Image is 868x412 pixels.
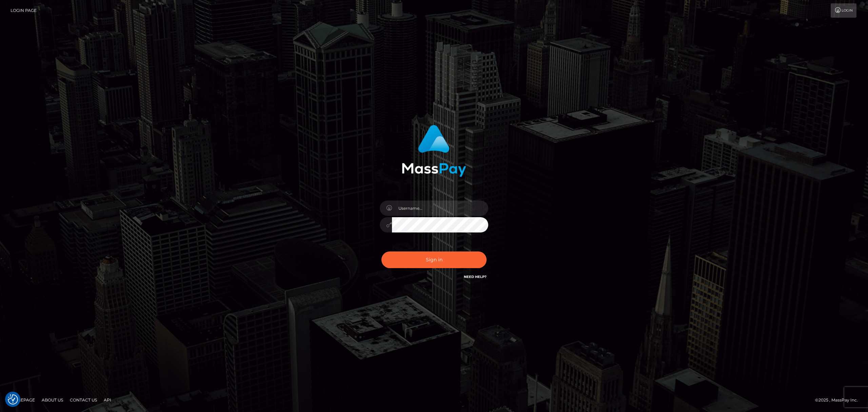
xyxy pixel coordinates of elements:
[7,395,38,405] a: Homepage
[402,125,466,177] img: MassPay Login
[831,3,856,18] a: Login
[815,396,863,404] div: © 2025 , MassPay Inc.
[8,394,18,405] img: Revisit consent button
[8,394,18,405] button: Consent Preferences
[39,395,66,405] a: About Us
[101,395,114,405] a: API
[464,275,487,279] a: Need Help?
[67,395,100,405] a: Contact Us
[11,3,37,18] a: Login Page
[381,251,487,268] button: Sign in
[392,201,488,216] input: Username...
